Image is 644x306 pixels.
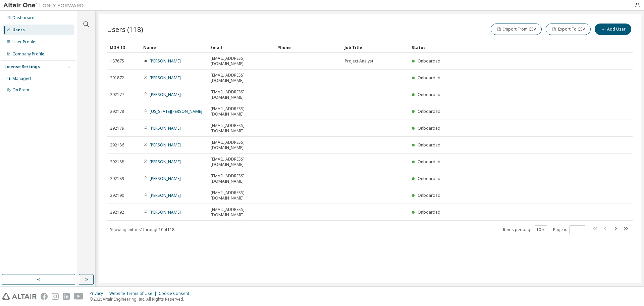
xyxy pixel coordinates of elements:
[412,42,598,53] div: Status
[110,176,124,181] span: 292189
[211,190,272,201] span: [EMAIL_ADDRESS][DOMAIN_NAME]
[110,159,124,165] span: 292188
[143,42,205,53] div: Name
[418,92,440,97] span: Onboarded
[150,125,181,131] a: [PERSON_NAME]
[110,210,124,215] span: 292192
[210,42,272,53] div: Email
[109,291,159,296] div: Website Terms of Use
[344,42,406,53] div: Job Title
[211,123,272,134] span: [EMAIL_ADDRESS][DOMAIN_NAME]
[110,126,124,131] span: 292179
[110,58,124,64] span: 187675
[150,176,181,181] a: [PERSON_NAME]
[345,58,373,64] span: Project Analyst
[211,56,272,67] span: [EMAIL_ADDRESS][DOMAIN_NAME]
[277,42,339,53] div: Phone
[74,293,84,300] img: youtube.svg
[107,25,143,34] span: Users (118)
[595,24,631,35] button: Add User
[90,296,193,302] p: © 2025 Altair Engineering, Inc. All Rights Reserved.
[546,24,591,35] button: Export To CSV
[150,142,181,148] a: [PERSON_NAME]
[536,227,545,232] button: 10
[12,39,35,45] div: User Profile
[211,173,272,184] span: [EMAIL_ADDRESS][DOMAIN_NAME]
[110,193,124,198] span: 292190
[159,291,193,296] div: Cookie Consent
[211,73,272,83] span: [EMAIL_ADDRESS][DOMAIN_NAME]
[2,293,37,300] img: altair_logo.svg
[110,75,124,81] span: 291872
[150,192,181,198] a: [PERSON_NAME]
[211,157,272,167] span: [EMAIL_ADDRESS][DOMAIN_NAME]
[12,76,31,81] div: Managed
[211,106,272,117] span: [EMAIL_ADDRESS][DOMAIN_NAME]
[150,92,181,97] a: [PERSON_NAME]
[12,51,44,57] div: Company Profile
[553,225,585,234] span: Page n.
[418,209,440,215] span: Onboarded
[150,75,181,81] a: [PERSON_NAME]
[41,293,48,300] img: facebook.svg
[491,24,542,35] button: Import From CSV
[110,42,138,53] div: MDH ID
[418,75,440,81] span: Onboarded
[418,159,440,165] span: Onboarded
[418,58,440,64] span: Onboarded
[211,89,272,100] span: [EMAIL_ADDRESS][DOMAIN_NAME]
[418,125,440,131] span: Onboarded
[418,176,440,181] span: Onboarded
[418,192,440,198] span: Onboarded
[211,207,272,218] span: [EMAIL_ADDRESS][DOMAIN_NAME]
[211,140,272,150] span: [EMAIL_ADDRESS][DOMAIN_NAME]
[3,2,87,9] img: Altair One
[110,109,124,114] span: 292178
[90,291,109,296] div: Privacy
[12,27,25,33] div: Users
[52,293,59,300] img: instagram.svg
[110,92,124,97] span: 292177
[4,64,40,70] div: License Settings
[150,209,181,215] a: [PERSON_NAME]
[63,293,70,300] img: linkedin.svg
[150,108,202,114] a: [US_STATE][PERSON_NAME]
[150,159,181,165] a: [PERSON_NAME]
[12,87,29,93] div: On Prem
[418,108,440,114] span: Onboarded
[150,58,181,64] a: [PERSON_NAME]
[110,142,124,148] span: 292186
[12,15,35,20] div: Dashboard
[110,227,174,232] span: Showing entries 1 through 10 of 118
[503,225,547,234] span: Items per page
[418,142,440,148] span: Onboarded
